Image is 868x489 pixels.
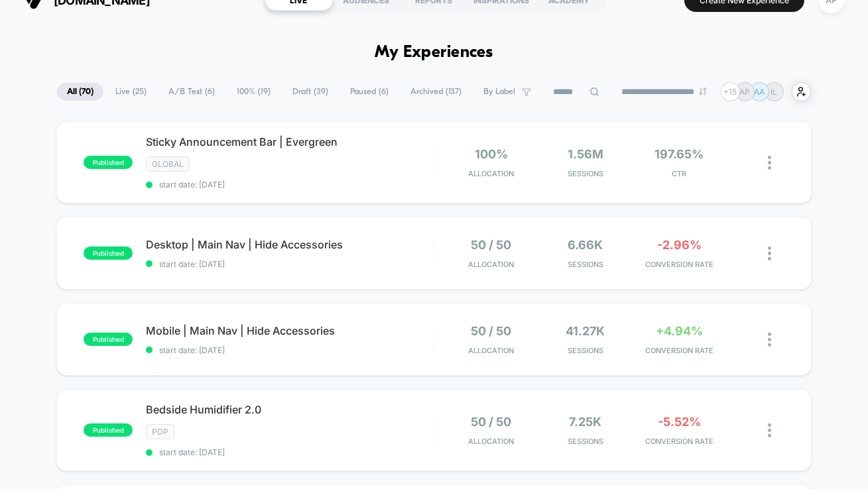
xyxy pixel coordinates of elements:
[469,346,515,355] span: Allocation
[699,87,707,95] img: end
[657,238,702,252] span: -2.96%
[636,437,723,446] span: CONVERSION RATE
[469,437,515,446] span: Allocation
[227,83,280,101] span: 100% ( 19 )
[768,333,771,347] img: close
[636,346,723,355] span: CONVERSION RATE
[771,87,778,97] p: IL
[636,260,723,269] span: CONVERSION RATE
[755,87,765,97] p: AA
[568,147,603,161] span: 1.56M
[84,246,133,260] span: published
[84,333,133,346] span: published
[542,437,629,446] span: Sessions
[471,415,512,429] span: 50 / 50
[542,346,629,355] span: Sessions
[340,83,399,101] span: Paused ( 6 )
[471,324,512,338] span: 50 / 50
[568,238,603,252] span: 6.66k
[469,260,515,269] span: Allocation
[542,169,629,178] span: Sessions
[146,156,190,172] span: GLOBAL
[721,82,740,101] div: + 15
[569,415,601,429] span: 7.25k
[146,324,434,337] span: Mobile | Main Nav | Hide Accessories
[475,147,508,161] span: 100%
[84,423,133,437] span: published
[84,156,133,169] span: published
[146,424,174,439] span: PDP
[768,423,771,437] img: close
[146,259,434,269] span: start date: [DATE]
[542,260,629,269] span: Sessions
[146,135,434,148] span: Sticky Announcement Bar | Evergreen
[146,447,434,457] span: start date: [DATE]
[566,324,605,338] span: 41.27k
[146,403,434,416] span: Bedside Humidifier 2.0
[158,83,225,101] span: A/B Test ( 6 )
[658,415,701,429] span: -5.52%
[768,246,771,260] img: close
[469,169,515,178] span: Allocation
[654,147,704,161] span: 197.65%
[146,180,434,190] span: start date: [DATE]
[483,87,515,97] span: By Label
[401,83,471,101] span: Archived ( 137 )
[282,83,338,101] span: Draft ( 39 )
[471,238,512,252] span: 50 / 50
[146,345,434,355] span: start date: [DATE]
[768,156,771,170] img: close
[375,43,493,62] h1: My Experiences
[656,324,703,338] span: +4.94%
[57,83,103,101] span: All ( 70 )
[105,83,156,101] span: Live ( 25 )
[636,169,723,178] span: CTR
[146,238,434,251] span: Desktop | Main Nav | Hide Accessories
[740,87,751,97] p: AP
